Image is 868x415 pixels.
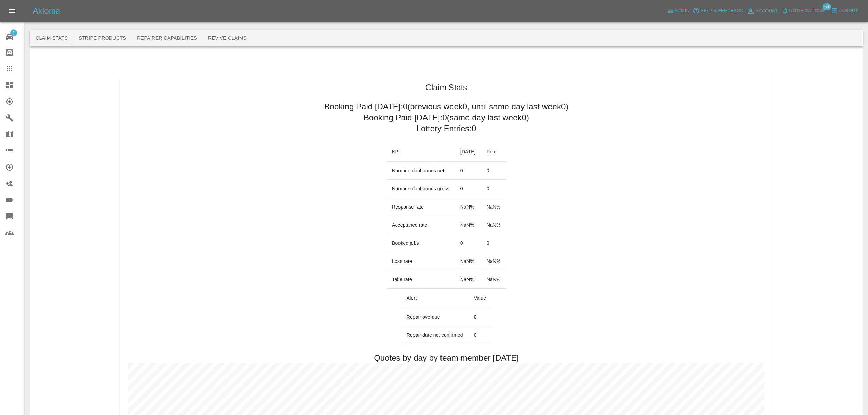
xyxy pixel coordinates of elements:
h2: Booking Paid [DATE]: 0 (previous week 0 , until same day last week 0 ) [324,101,569,112]
span: Account [756,7,778,15]
span: Help & Feedback [700,7,743,15]
button: Help & Feedback [691,5,745,16]
button: Logout [829,5,860,16]
span: Admin [675,7,690,15]
a: Account [745,5,780,16]
th: Value [469,289,492,308]
td: Booked jobs [386,234,455,252]
h5: Axioma [33,5,60,16]
button: Stripe Products [73,30,132,46]
td: NaN % [455,252,481,270]
td: 0 [481,234,506,252]
td: 0 [481,162,506,180]
td: NaN % [481,270,506,289]
td: Repair overdue [401,308,469,326]
td: Number of inbounds net [386,162,455,180]
td: 0 [481,180,506,198]
h1: Claim Stats [425,82,467,93]
a: Admin [665,5,691,16]
th: KPI [386,142,455,162]
td: 0 [455,162,481,180]
td: Repair date not confirmed [401,326,469,344]
td: 0 [455,180,481,198]
span: 59 [822,3,831,10]
h2: Quotes by day by team member [DATE] [374,352,519,363]
th: [DATE] [455,142,481,162]
td: NaN % [481,198,506,216]
td: NaN % [455,270,481,289]
th: Alert [401,289,469,308]
h2: Lottery Entries: 0 [417,123,476,134]
td: NaN % [455,216,481,234]
button: Open drawer [4,3,21,19]
h2: Booking Paid [DATE]: 0 (same day last week 0 ) [364,112,529,123]
td: 0 [455,234,481,252]
button: Notifications [780,5,827,16]
button: Revive Claims [203,30,252,46]
span: 1 [10,29,17,36]
td: NaN % [455,198,481,216]
td: 0 [469,326,492,344]
span: Logout [839,7,858,15]
td: Response rate [386,198,455,216]
td: Acceptance rate [386,216,455,234]
span: Notifications [789,7,825,15]
td: Take rate [386,270,455,289]
th: Prior [481,142,506,162]
td: 0 [469,308,492,326]
button: Claim Stats [30,30,73,46]
td: NaN % [481,216,506,234]
button: Repairer Capabilities [132,30,203,46]
td: Number of inbounds gross [386,180,455,198]
td: Loss rate [386,252,455,270]
td: NaN % [481,252,506,270]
